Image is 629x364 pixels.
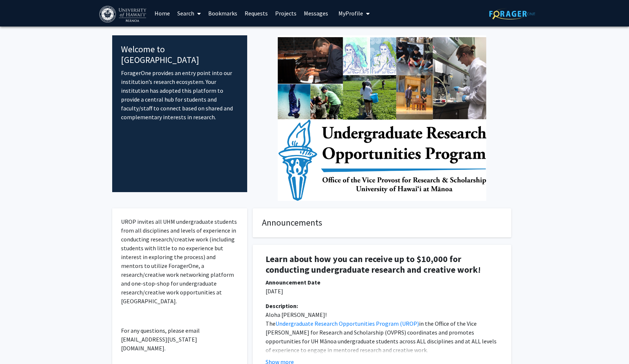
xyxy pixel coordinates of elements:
[266,287,498,296] p: [DATE]
[338,10,363,17] span: My Profile
[271,0,300,26] a: Projects
[489,8,535,20] img: ForagerOne Logo
[300,0,332,26] a: Messages
[205,0,241,26] a: Bookmarks
[266,310,498,319] p: Aloha [PERSON_NAME]!
[121,68,238,121] p: ForagerOne provides an entry point into our institution’s research ecosystem. Your institution ha...
[266,254,498,275] h1: Learn about how you can receive up to $10,000 for conducting undergraduate research and creative ...
[6,331,31,358] iframe: Chat
[278,35,486,201] img: Cover Image
[174,0,205,26] a: Search
[241,0,271,26] a: Requests
[121,217,238,305] p: UROP invites all UHM undergraduate students from all disciplines and levels of experience in cond...
[266,319,498,354] p: The in the Office of the Vice [PERSON_NAME] for Research and Scholarship (OVPRS) coordinates and ...
[121,44,238,66] h4: Welcome to [GEOGRAPHIC_DATA]
[266,301,498,310] div: Description:
[276,320,419,327] a: Undergraduate Research Opportunities Program (UROP)
[266,278,498,287] div: Announcement Date
[121,326,238,353] p: For any questions, please email [EMAIL_ADDRESS][US_STATE][DOMAIN_NAME].
[262,218,502,228] h4: Announcements
[151,0,174,26] a: Home
[99,6,148,22] img: University of Hawaiʻi at Mānoa Logo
